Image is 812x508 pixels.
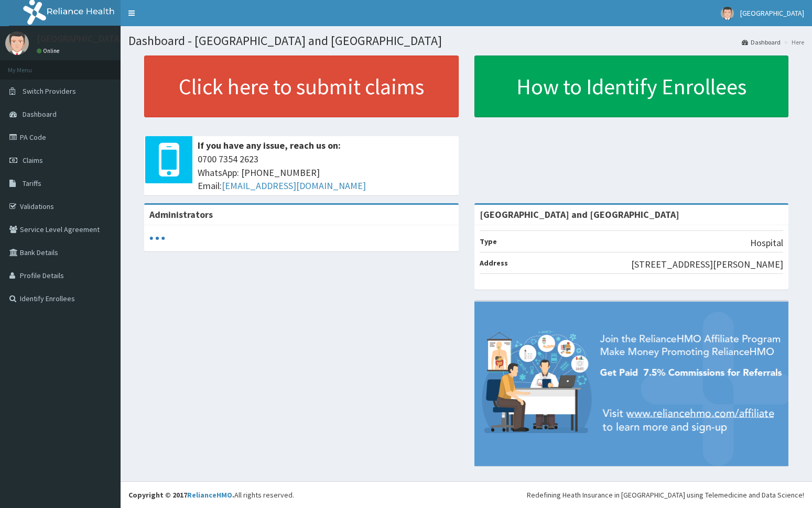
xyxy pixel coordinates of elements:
[782,38,804,47] li: Here
[742,38,781,47] a: Dashboard
[128,490,234,500] strong: Copyright © 2017 .
[23,156,43,165] span: Claims
[149,230,165,246] svg: audio-loading
[474,302,789,466] img: provider-team-banner.png
[149,208,213,220] b: Administrators
[128,34,804,48] h1: Dashboard - [GEOGRAPHIC_DATA] and [GEOGRAPHIC_DATA]
[721,7,734,20] img: User Image
[480,258,508,268] b: Address
[480,208,679,220] strong: [GEOGRAPHIC_DATA] and [GEOGRAPHIC_DATA]
[527,490,804,500] div: Redefining Heath Insurance in [GEOGRAPHIC_DATA] using Telemedicine and Data Science!
[222,180,366,192] a: [EMAIL_ADDRESS][DOMAIN_NAME]
[631,258,783,271] p: [STREET_ADDRESS][PERSON_NAME]
[198,152,453,193] span: 0700 7354 2623 WhatsApp: [PHONE_NUMBER] Email:
[750,236,783,250] p: Hospital
[144,56,459,117] a: Click here to submit claims
[23,86,76,96] span: Switch Providers
[37,34,123,43] p: [GEOGRAPHIC_DATA]
[23,109,57,119] span: Dashboard
[5,31,29,55] img: User Image
[198,139,341,151] b: If you have any issue, reach us on:
[480,237,497,246] b: Type
[23,179,41,188] span: Tariffs
[187,490,232,500] a: RelianceHMO
[121,481,812,508] footer: All rights reserved.
[474,56,789,117] a: How to Identify Enrollees
[740,8,804,18] span: [GEOGRAPHIC_DATA]
[37,47,62,54] a: Online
